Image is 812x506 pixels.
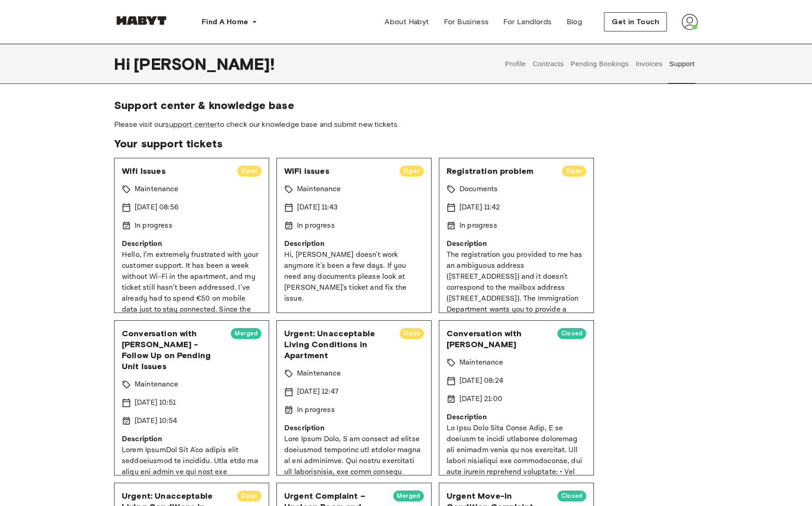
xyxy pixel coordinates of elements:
a: About Habyt [377,13,436,31]
span: Conversation with [PERSON_NAME] [447,328,550,350]
span: [PERSON_NAME] ! [134,54,275,73]
span: For Business [444,16,489,27]
p: [DATE] 12:47 [297,386,338,397]
span: Open [237,167,261,176]
p: Hi, [PERSON_NAME] doesn't work anymore it's been a few days. If you need any documents please loo... [284,250,424,304]
span: Merged [393,491,424,501]
span: Blog [567,16,583,27]
p: Maintenance [135,184,178,195]
img: Habyt [114,16,169,25]
p: In progress [297,405,335,416]
a: Blog [559,13,590,31]
p: Description [284,239,424,250]
p: [DATE] 08:24 [459,376,503,386]
p: [DATE] 11:43 [297,202,338,213]
p: Description [284,423,424,434]
a: For Business [437,13,496,31]
p: Documents [459,184,498,195]
p: Maintenance [459,357,503,368]
p: Description [447,412,586,423]
button: Contracts [531,44,565,84]
p: In progress [459,220,497,231]
a: For Landlords [496,13,559,31]
button: Pending Bookings [569,44,630,84]
button: Support [668,44,696,84]
p: Maintenance [297,184,341,195]
p: Description [447,239,586,250]
span: WiFi issues [284,166,392,177]
p: The registration you provided to me has an ambiguous address ([STREET_ADDRESS]) and it doesn't co... [447,250,586,348]
span: Open [237,491,261,501]
img: avatar [682,14,698,30]
span: Conversation with [PERSON_NAME] - Follow Up on Pending Unit Issues [122,328,224,372]
span: Find A Home [202,16,248,27]
p: [DATE] 21:00 [459,394,502,405]
p: Hello, I’m extremely frustrated with your customer support. It has been a week without Wi-Fi in t... [122,250,261,425]
button: Find A Home [194,13,265,31]
span: Please visit our to check our knowledge base and submit new tickets. [114,120,698,130]
p: [DATE] 11:42 [459,202,500,213]
span: Urgent: Unacceptable Living Conditions in Apartment [284,328,392,361]
span: Support center & knowledge base [114,99,698,112]
span: Merged [231,329,261,338]
span: Closed [557,329,586,338]
button: Invoices [635,44,663,84]
a: support center [165,120,217,129]
p: Maintenance [135,379,178,390]
p: [DATE] 08:56 [135,202,178,213]
p: Maintenance [297,368,341,379]
p: Description [122,434,261,445]
span: Your support tickets [114,137,698,151]
span: About Habyt [385,16,429,27]
p: In progress [297,220,335,231]
p: Description [122,239,261,250]
button: Profile [504,44,527,84]
span: Registration problem [447,166,555,177]
button: Get in Touch [604,12,667,31]
span: Open [562,167,586,176]
span: Get in Touch [612,16,659,27]
p: [DATE] 10:54 [135,416,177,427]
span: Open [400,329,424,338]
div: user profile tabs [502,44,698,84]
span: Closed [557,491,586,501]
p: [DATE] 10:51 [135,397,176,408]
span: Hi [114,54,134,73]
span: For Landlords [503,16,552,27]
span: Wifi Issues [122,166,230,177]
p: In progress [135,220,172,231]
span: Open [400,167,424,176]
